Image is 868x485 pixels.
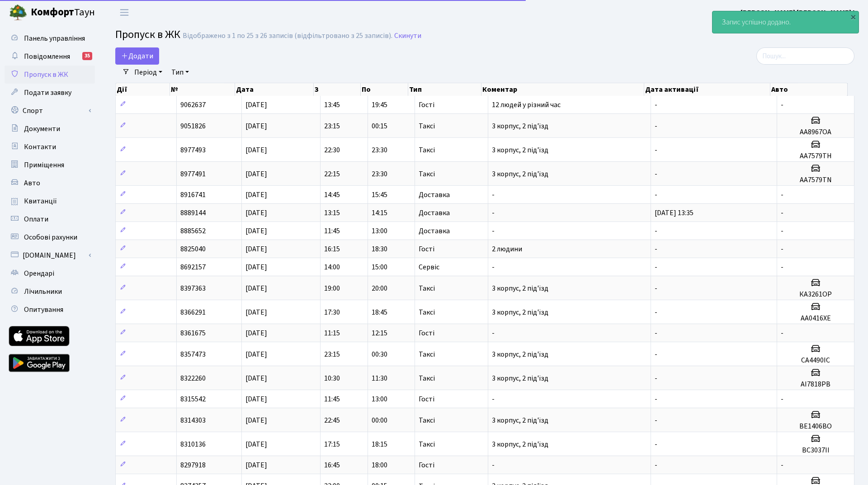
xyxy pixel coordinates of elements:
span: [DATE] [245,208,267,218]
span: [DATE] [245,262,267,272]
th: Тип [408,83,481,96]
span: Гості [419,330,434,337]
span: 00:15 [372,121,387,131]
div: Запис успішно додано. [712,11,859,33]
span: - [655,307,657,317]
a: Повідомлення35 [5,47,95,66]
span: 8357473 [180,349,206,359]
a: Оплати [5,210,95,228]
span: - [655,373,657,383]
span: - [655,100,657,110]
a: Період [131,65,166,80]
a: Контакти [5,138,95,156]
span: 17:15 [324,439,340,449]
span: 18:45 [372,307,387,317]
a: Особові рахунки [5,228,95,246]
span: 8310136 [180,439,206,449]
span: 23:30 [372,169,387,179]
span: Таксі [419,285,435,292]
span: 15:00 [372,262,387,272]
b: Комфорт [31,5,74,19]
span: Документи [24,124,60,134]
span: - [655,415,657,425]
span: 3 корпус, 2 під'їзд [492,349,548,359]
span: - [655,328,657,338]
span: Таксі [419,375,435,382]
th: Дата активації [644,83,770,96]
span: Таун [31,5,95,20]
span: [DATE] [245,145,267,155]
h5: CA4490IC [781,356,850,365]
span: [DATE] [245,373,267,383]
span: 10:30 [324,373,340,383]
a: [PERSON_NAME] [PERSON_NAME] І. [741,7,857,18]
span: - [655,145,657,155]
span: - [655,262,657,272]
h5: ВС3037ІІ [781,446,850,455]
span: Подати заявку [24,88,71,98]
input: Пошук... [756,47,854,65]
span: [DATE] [245,121,267,131]
span: [DATE] [245,415,267,425]
a: Спорт [5,102,95,120]
span: [DATE] [245,349,267,359]
span: 16:15 [324,244,340,254]
span: Таксі [419,441,435,448]
span: - [655,349,657,359]
a: Авто [5,174,95,192]
span: 3 корпус, 2 під'їзд [492,145,548,155]
span: Гості [419,461,434,469]
span: - [492,328,495,338]
span: 13:15 [324,208,340,218]
span: - [492,262,495,272]
span: - [655,169,657,179]
span: Додати [121,51,153,61]
span: 16:45 [324,460,340,470]
span: [DATE] [245,226,267,236]
span: Гості [419,245,434,253]
span: 8315542 [180,394,206,404]
span: 14:45 [324,190,340,200]
span: 23:15 [324,121,340,131]
a: Тип [168,65,193,80]
span: Контакти [24,142,56,152]
span: 22:45 [324,415,340,425]
span: Таксі [419,351,435,358]
span: [DATE] [245,169,267,179]
span: 3 корпус, 2 під'їзд [492,439,548,449]
span: Доставка [419,191,450,198]
span: 12 людей у різний час [492,100,561,110]
span: 18:30 [372,244,387,254]
span: 18:15 [372,439,387,449]
span: Доставка [419,209,450,217]
th: № [170,83,235,96]
span: - [781,244,783,254]
span: 3 корпус, 2 під'їзд [492,169,548,179]
span: - [655,394,657,404]
span: 8889144 [180,208,206,218]
span: - [492,460,495,470]
span: 8297918 [180,460,206,470]
span: 20:00 [372,283,387,293]
span: 00:00 [372,415,387,425]
span: 11:30 [372,373,387,383]
span: - [781,460,783,470]
span: 13:45 [324,100,340,110]
span: 22:15 [324,169,340,179]
a: Панель управління [5,29,95,47]
span: 23:30 [372,145,387,155]
th: Авто [770,83,848,96]
span: - [492,394,495,404]
span: - [492,226,495,236]
b: [PERSON_NAME] [PERSON_NAME] І. [741,8,857,18]
span: 12:15 [372,328,387,338]
a: [DOMAIN_NAME] [5,246,95,264]
span: 11:15 [324,328,340,338]
span: Таксі [419,146,435,154]
span: 9051826 [180,121,206,131]
span: - [781,262,783,272]
span: 8885652 [180,226,206,236]
span: Особові рахунки [24,232,77,242]
span: 8916741 [180,190,206,200]
span: 19:00 [324,283,340,293]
